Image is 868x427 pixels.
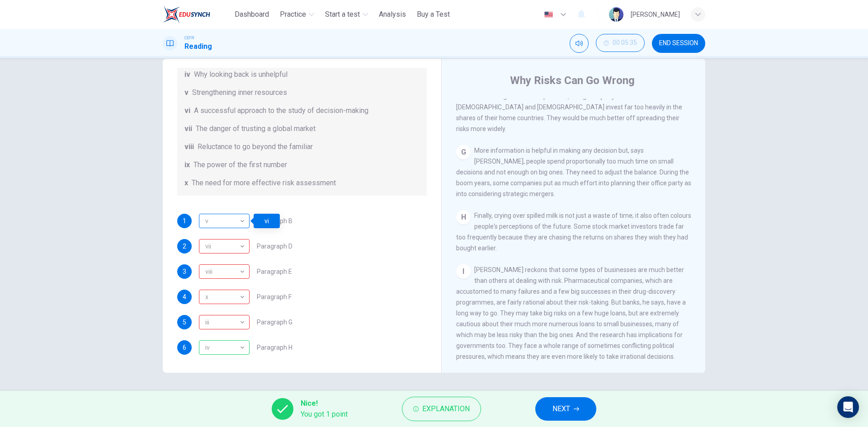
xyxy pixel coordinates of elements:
div: Mute [570,34,589,53]
div: [PERSON_NAME] [631,9,680,20]
span: Strengthening inner resources [192,87,287,98]
div: iii [199,310,246,335]
span: Start a test [325,9,360,20]
span: Paragraph E [257,268,292,275]
h1: Reading [184,41,212,52]
span: A successful approach to the study of decision-making [194,105,368,116]
span: 4 [183,294,186,300]
span: Paragraph H [257,344,292,351]
span: Paragraph D [257,243,292,249]
div: vi [199,214,250,228]
span: Analysis [379,9,406,20]
div: H [456,210,471,225]
span: iv [184,69,190,80]
span: x [184,178,188,188]
div: vii [199,234,246,259]
button: Start a test [321,6,372,23]
span: Buy a Test [417,9,450,20]
span: The power of the first number [193,160,287,170]
h4: Why Risks Can Go Wrong [510,73,635,88]
span: NEXT [552,403,570,415]
a: ELTC logo [163,5,231,23]
span: Why looking back is unhelpful [194,69,288,80]
span: Explanation [422,403,470,415]
div: x [199,284,246,310]
span: Reluctance to go beyond the familiar [198,141,313,152]
span: Practice [280,9,306,20]
span: Dashboard [235,9,269,20]
span: [PERSON_NAME] reckons that some types of businesses are much better than others at dealing with r... [456,266,686,360]
span: 2 [183,243,186,249]
img: ELTC logo [163,5,210,23]
div: iv [199,335,246,361]
div: viii [199,290,250,304]
span: v [184,87,189,98]
div: viii [199,259,246,285]
span: Paragraph F [257,294,292,300]
span: 3 [183,268,186,275]
span: vii [184,123,192,134]
span: 1 [183,218,186,224]
div: iii [199,264,250,279]
span: vi [184,105,190,116]
button: Explanation [402,397,481,421]
span: END SESSION [659,40,698,47]
span: 6 [183,344,186,351]
div: I [456,264,471,279]
div: Open Intercom Messenger [837,396,859,418]
button: Dashboard [231,6,273,23]
img: Profile picture [609,7,623,22]
button: NEXT [535,397,596,421]
button: Analysis [375,6,410,23]
span: The need for more effective risk assessment [192,178,336,188]
span: The danger of trusting a global market [196,123,316,134]
span: 00:05:35 [613,39,637,47]
div: G [456,145,471,160]
div: iv [199,340,250,355]
span: 5 [183,319,186,325]
div: ix [199,239,250,253]
img: en [543,11,554,18]
button: Practice [276,6,318,23]
span: You got 1 point [301,409,348,420]
div: v [199,208,246,234]
div: i [199,315,250,329]
button: Buy a Test [413,6,453,23]
span: ix [184,160,190,170]
span: viii [184,141,194,152]
div: Hide [596,34,645,53]
span: Finally, crying over spilled milk is not just a waste of time; it also often colours people's per... [456,212,691,252]
div: vi [254,214,280,228]
span: More information is helpful in making any decision but, says [PERSON_NAME], people spend proporti... [456,147,691,197]
button: END SESSION [652,34,705,53]
span: CEFR [184,35,194,41]
span: Paragraph G [257,319,292,325]
span: Nice! [301,398,348,409]
button: 00:05:35 [596,34,645,52]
